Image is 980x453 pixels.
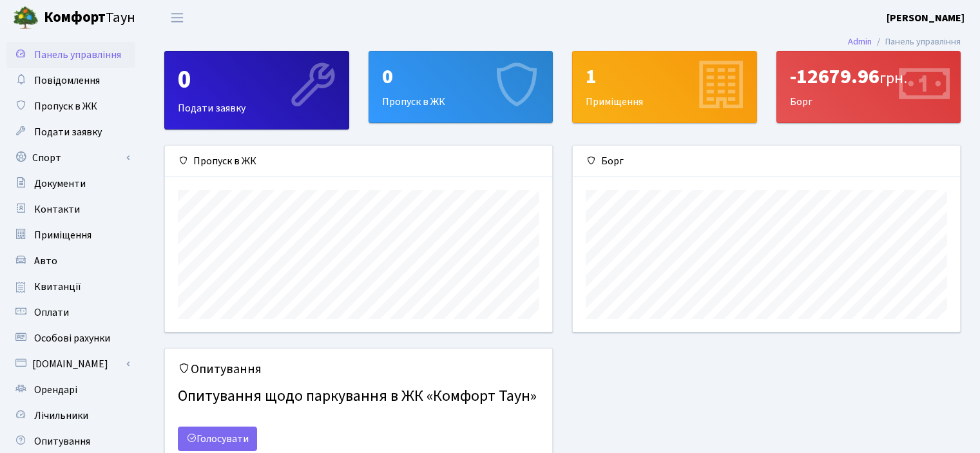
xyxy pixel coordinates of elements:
span: Пропуск в ЖК [34,99,97,113]
span: Документи [34,177,86,191]
div: Борг [777,52,961,122]
a: Повідомлення [6,68,135,93]
a: [PERSON_NAME] [887,10,965,26]
div: 0 [382,64,540,89]
div: Борг [573,146,960,177]
button: Переключити навігацію [161,7,193,28]
a: Admin [848,35,872,48]
h4: Опитування щодо паркування в ЖК «Комфорт Таун» [178,382,539,411]
span: Оплати [34,305,69,320]
a: Лічильники [6,403,135,429]
li: Панель управління [872,35,961,49]
a: Орендарі [6,377,135,403]
a: Панель управління [6,42,135,68]
span: Приміщення [34,228,91,242]
span: Особові рахунки [34,331,110,345]
img: logo.png [13,5,39,31]
span: Лічильники [34,409,88,423]
a: Авто [6,248,135,274]
div: 0 [178,64,336,95]
a: Приміщення [6,222,135,248]
a: Квитанції [6,274,135,300]
span: Орендарі [34,383,77,397]
span: Повідомлення [34,73,100,88]
b: [PERSON_NAME] [887,11,965,25]
span: Контакти [34,202,80,217]
a: Пропуск в ЖК [6,93,135,119]
a: 0Подати заявку [164,51,349,130]
div: Подати заявку [165,52,349,129]
div: Приміщення [573,52,756,122]
h5: Опитування [178,361,539,377]
nav: breadcrumb [829,28,980,55]
a: Документи [6,171,135,197]
a: Особові рахунки [6,325,135,351]
a: Контакти [6,197,135,222]
span: Подати заявку [34,125,102,139]
div: Пропуск в ЖК [369,52,553,122]
span: Квитанції [34,280,81,294]
span: Авто [34,254,57,268]
a: Подати заявку [6,119,135,145]
a: Оплати [6,300,135,325]
a: Спорт [6,145,135,171]
a: 1Приміщення [572,51,757,123]
span: Опитування [34,434,90,448]
div: -12679.96 [790,64,948,89]
span: Панель управління [34,48,121,62]
a: 0Пропуск в ЖК [369,51,553,123]
b: Комфорт [44,7,106,28]
div: Пропуск в ЖК [165,146,552,177]
a: Голосувати [178,427,257,451]
a: [DOMAIN_NAME] [6,351,135,377]
span: Таун [44,7,135,29]
span: грн. [879,67,907,90]
div: 1 [586,64,744,89]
